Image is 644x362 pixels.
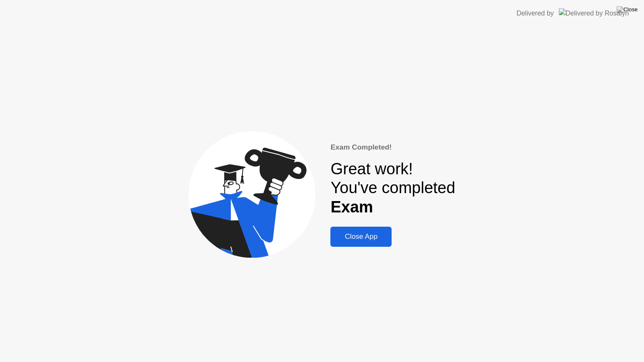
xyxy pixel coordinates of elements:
[517,8,554,18] div: Delivered by
[559,8,629,18] img: Delivered by Rosalyn
[330,160,455,217] div: Great work! You've completed
[330,142,455,153] div: Exam Completed!
[330,198,373,216] b: Exam
[333,233,389,241] div: Close App
[330,227,392,247] button: Close App
[617,6,638,13] img: Close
